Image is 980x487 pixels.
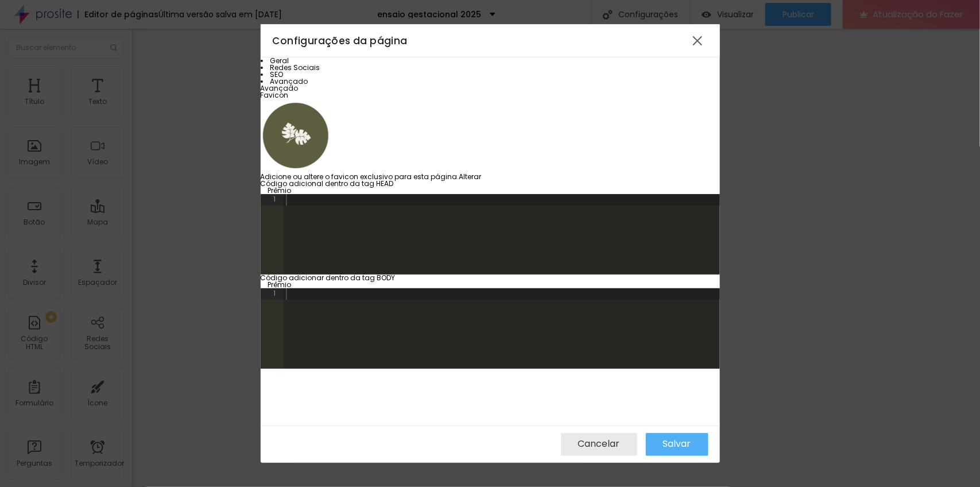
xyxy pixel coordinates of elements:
[261,179,394,188] font: Código adicional dentro da tag HEAD
[270,63,320,72] font: Redes Sociais
[268,280,292,289] font: Prêmio
[274,194,276,204] font: 1
[261,99,331,172] img: selo_preenchido_05_2.png
[663,437,691,450] font: Salvar
[561,433,637,456] button: Cancelar
[274,288,276,298] font: 1
[270,76,308,86] font: Avançado
[261,172,459,181] font: Adicione ou altere o favicon exclusivo para esta página.
[270,56,289,65] font: Geral
[261,90,289,100] font: Favicon
[261,83,299,93] font: Avançado
[646,433,708,456] button: Salvar
[273,34,408,48] font: Configurações da página
[459,172,482,181] font: Alterar
[270,69,284,79] font: SEO
[578,437,620,450] font: Cancelar
[261,273,396,283] font: Código adicionar dentro da tag BODY
[268,185,292,195] font: Prêmio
